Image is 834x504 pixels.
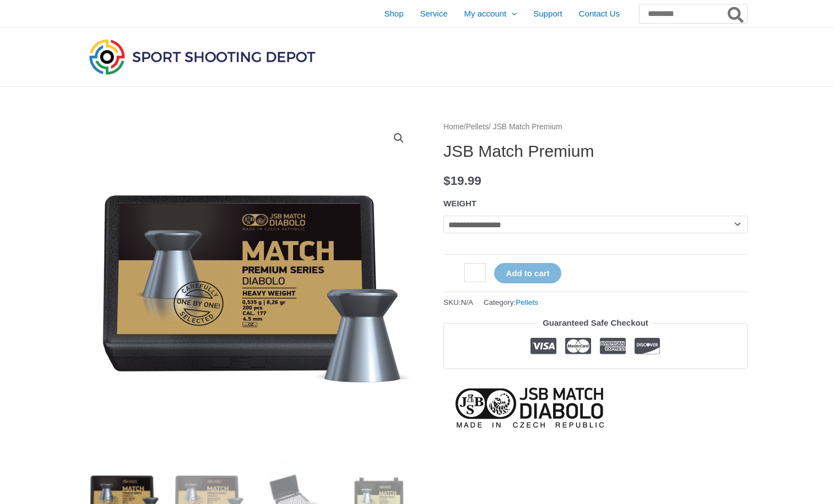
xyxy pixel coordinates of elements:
[443,199,476,208] label: WEIGHT
[443,386,609,429] a: JSB
[466,123,489,131] a: Pellets
[443,141,748,161] h1: JSB Match Premium
[443,120,748,134] nav: Breadcrumb
[443,174,451,188] span: $
[494,263,561,283] button: Add to cart
[725,4,747,23] button: Search
[443,174,481,188] bdi: 19.99
[86,120,417,450] img: JSB Match Premium
[443,295,473,309] span: SKU:
[461,298,474,306] span: N/A
[464,263,486,282] input: Product quantity
[389,128,409,148] a: View full-screen image gallery
[538,315,653,331] legend: Guaranteed Safe Checkout
[86,36,318,77] img: Sport Shooting Depot
[443,123,464,131] a: Home
[484,295,538,309] span: Category:
[516,298,538,306] a: Pellets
